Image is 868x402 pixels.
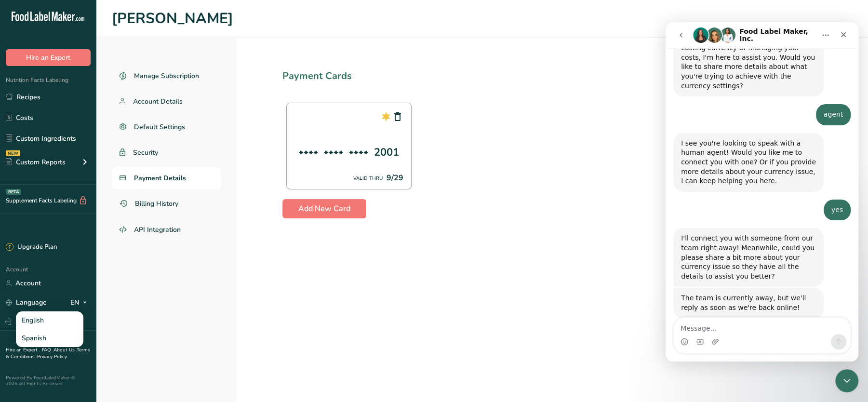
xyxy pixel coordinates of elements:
button: Hire an Expert [6,49,91,66]
span: Manage Subscription [134,71,199,81]
iframe: Intercom live chat [835,369,858,392]
a: Privacy Policy [37,353,67,360]
a: Security [112,142,221,163]
a: Hire an Expert . [6,347,40,353]
div: NEW [6,150,20,156]
div: Custom Reports [6,157,66,167]
a: Default Settings [112,116,221,138]
a: FAQ . [42,347,53,353]
div: Payment Cards [282,69,822,83]
div: Powered By FoodLabelMaker © 2025 All Rights Reserved [6,375,91,387]
a: Payment Details [112,167,221,189]
div: EN [70,297,91,308]
button: Add New Card [282,199,366,218]
span: Default Settings [134,122,185,132]
div: English [16,311,83,329]
a: API Integration [112,218,221,241]
span: Security [133,147,158,158]
div: Spanish [16,329,83,347]
span: Payment Details [134,173,186,183]
div: 9/29 [387,172,403,184]
a: Manage Subscription [112,65,221,87]
a: About Us . [53,347,77,353]
a: Account Details [112,91,221,112]
div: Upgrade Plan [6,242,57,252]
a: Language [6,294,47,311]
a: Billing History [112,193,221,214]
a: Terms & Conditions . [6,347,90,360]
span: API Integration [134,225,181,235]
span: Account Details [133,96,183,107]
span: Add New Card [298,203,350,214]
iframe: Intercom live chat [666,22,858,362]
span: Billing History [135,199,178,209]
div: BETA [6,189,21,195]
div: VALID THRU [353,175,383,182]
div: 2001 [374,145,399,161]
h1: [PERSON_NAME] [112,8,853,30]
